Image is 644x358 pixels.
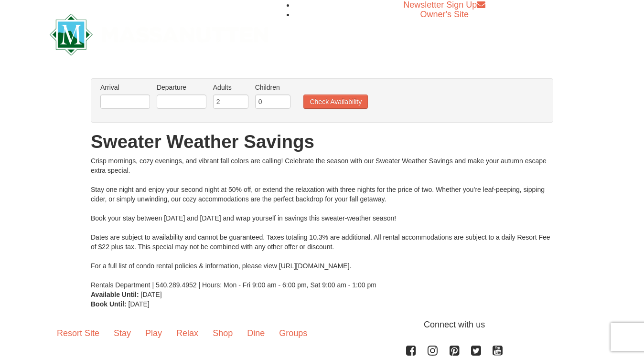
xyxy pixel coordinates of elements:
[272,318,314,348] a: Groups
[50,22,268,44] a: Massanutten Resort
[50,318,107,348] a: Resort Site
[303,95,368,109] button: Check Availability
[91,132,553,151] h1: Sweater Weather Savings
[169,318,205,348] a: Relax
[91,300,127,308] strong: Book Until:
[255,83,290,92] label: Children
[50,318,594,331] p: Connect with us
[141,291,162,298] span: [DATE]
[205,318,240,348] a: Shop
[240,318,272,348] a: Dine
[213,83,248,92] label: Adults
[157,83,206,92] label: Departure
[420,10,469,19] a: Owner's Site
[91,291,139,298] strong: Available Until:
[100,83,150,92] label: Arrival
[129,300,150,308] span: [DATE]
[138,318,169,348] a: Play
[91,156,553,290] div: Crisp mornings, cozy evenings, and vibrant fall colors are calling! Celebrate the season with our...
[50,14,268,55] img: Massanutten Resort Logo
[107,318,138,348] a: Stay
